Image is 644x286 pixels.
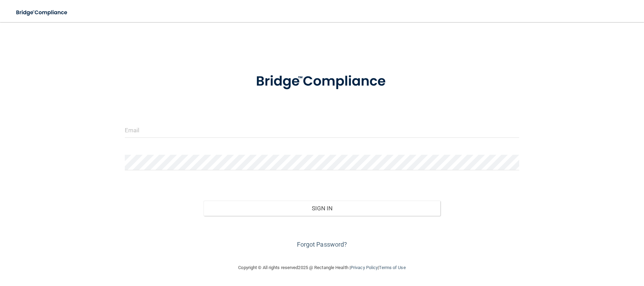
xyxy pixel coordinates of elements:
[196,257,448,279] div: Copyright © All rights reserved 2025 @ Rectangle Health | |
[379,265,405,270] a: Terms of Use
[204,201,440,216] button: Sign In
[10,6,74,20] img: bridge_compliance_login_screen.278c3ca4.svg
[351,265,378,270] a: Privacy Policy
[297,241,347,248] a: Forgot Password?
[125,122,519,138] input: Email
[242,64,403,99] img: bridge_compliance_login_screen.278c3ca4.svg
